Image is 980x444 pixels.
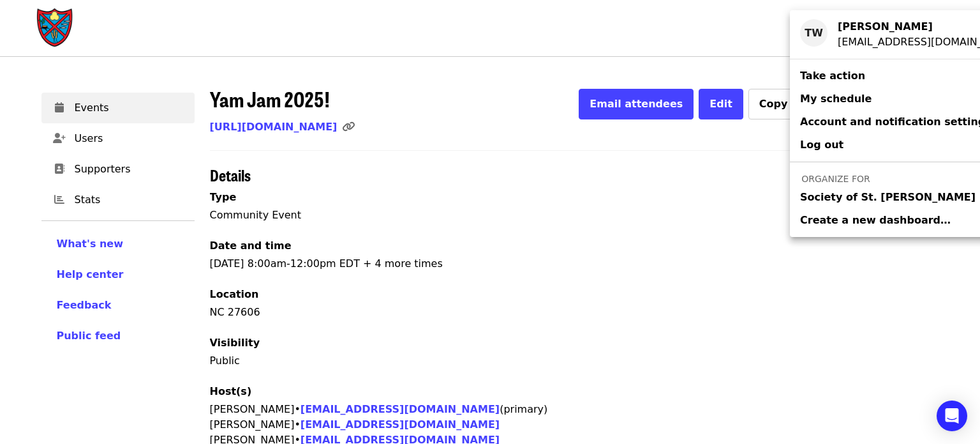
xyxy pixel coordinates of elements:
span: Take action [800,70,865,82]
span: Organize for [801,174,870,184]
strong: [PERSON_NAME] [838,20,933,33]
span: Create a new dashboard… [800,214,951,226]
span: My schedule [800,93,872,105]
div: TW [800,19,828,47]
span: Log out [800,139,843,151]
span: Society of St. [PERSON_NAME] [800,190,976,205]
div: Open Intercom Messenger [937,401,967,431]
